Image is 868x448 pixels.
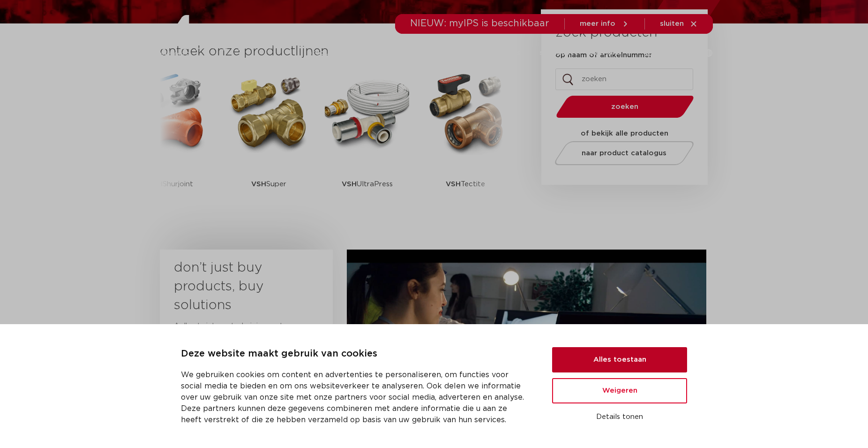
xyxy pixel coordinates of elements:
[580,20,629,28] a: meer info
[174,258,301,315] h3: don’t just buy products, buy solutions
[307,35,345,71] a: producten
[553,95,698,119] button: zoeken
[580,20,615,27] span: meer info
[307,35,621,71] nav: Menu
[174,319,301,394] p: Aalberts integrated piping systems ontwikkelt de meest geavanceerde geïntegreerde leidingsystemen...
[347,323,706,368] h3: [PERSON_NAME] IPS design service
[148,155,193,213] p: Shurjoint
[660,20,684,27] span: sluiten
[552,347,687,372] button: Alles toestaan
[181,347,530,362] p: Deze website maakt gebruik van cookies
[552,378,687,403] button: Weigeren
[325,70,409,213] a: VSHUltraPress
[539,35,569,71] a: services
[553,141,696,165] a: naar product catalogus
[481,35,521,71] a: downloads
[588,35,621,71] a: over ons
[446,155,485,213] p: Tectite
[128,70,212,213] a: VSHShurjoint
[342,155,393,213] p: UltraPress
[342,181,357,188] strong: VSH
[251,181,266,188] strong: VSH
[181,369,530,425] p: We gebruiken cookies om content en advertenties te personaliseren, om functies voor social media ...
[226,70,311,213] a: VSHSuper
[413,35,462,71] a: toepassingen
[582,150,667,157] span: naar product catalogus
[667,34,677,71] div: my IPS
[580,103,670,110] span: zoeken
[364,35,394,71] a: markten
[581,130,668,137] strong: of bekijk alle producten
[555,68,693,90] input: zoeken
[423,70,508,213] a: VSHTectite
[552,409,687,425] button: Details tonen
[446,181,461,188] strong: VSH
[660,20,698,28] a: sluiten
[410,19,549,28] span: NIEUW: myIPS is beschikbaar
[251,155,286,213] p: Super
